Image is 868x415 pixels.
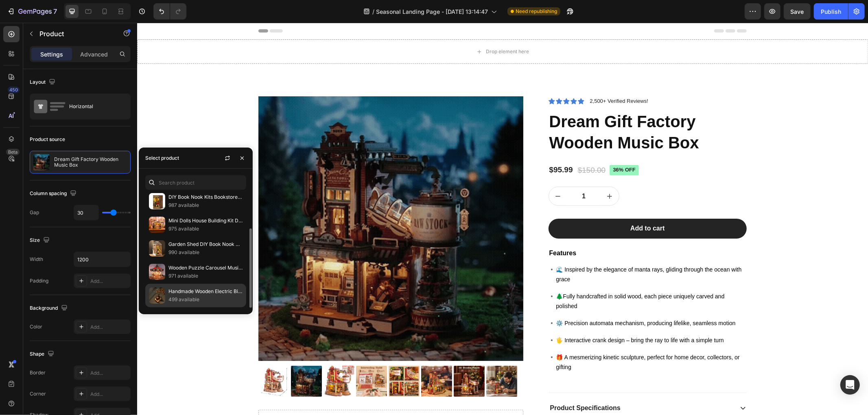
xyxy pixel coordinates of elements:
[413,382,483,389] strong: Product Specifications
[168,248,243,256] p: 990 available
[376,7,488,16] span: Seasonal Landing Page - [DATE] 13:14:47
[149,264,165,280] img: collections
[153,3,186,20] div: Undo/Redo
[30,209,39,216] div: Gap
[6,149,20,155] div: Beta
[30,256,43,263] div: Width
[30,369,46,376] div: Border
[30,390,46,398] div: Corner
[412,164,430,183] button: decrement
[411,141,437,153] div: $95.99
[30,323,42,330] div: Color
[69,97,119,116] div: Horizontal
[440,141,470,154] div: $150.00
[168,287,243,295] p: Handmade Wooden Electric Bionic Manta Ray Ornament
[90,278,129,285] div: Add...
[149,287,165,304] img: collections
[168,201,243,209] p: 987 available
[137,23,868,415] iframe: Design area
[349,26,392,32] div: Drop element here
[168,217,243,225] p: Mini Dolls House Building Kit DIY Miniature House Kit with Furniture and LED Lights
[30,303,69,314] div: Background
[80,50,108,59] p: Advanced
[168,272,243,280] p: 971 available
[493,202,527,210] div: Add to cart
[74,252,130,267] input: Auto
[411,87,610,131] h1: Dream Gift Factory Wooden Music Box
[168,295,243,304] p: 499 available
[840,375,860,395] div: Open Intercom Messenger
[30,235,51,246] div: Size
[33,154,50,170] img: product feature img
[149,240,165,256] img: collections
[145,175,246,190] input: Search in Settings & Advanced
[39,29,109,39] p: Product
[419,331,603,348] span: 🎁 A mesmerizing kinetic sculpture, perfect for home decor, collectors, or gifting
[149,217,165,233] img: collections
[411,196,610,216] button: Add to cart
[412,226,609,235] p: Features
[145,154,179,162] div: Select product
[40,50,63,59] p: Settings
[168,225,243,233] p: 975 available
[372,7,374,16] span: /
[30,349,56,360] div: Shape
[821,7,841,16] div: Publish
[90,324,129,331] div: Add...
[74,205,98,220] input: Auto
[472,142,502,152] pre: 36% off
[464,164,482,183] button: increment
[53,7,57,16] p: 7
[30,77,57,88] div: Layout
[419,270,588,287] span: 🌲Fully handcrafted in solid wood, each piece uniquely carved and polished
[168,240,243,248] p: Garden Shed DIY Book Nook Kit with Furniture and LED Lamp 3D
[419,314,587,321] span: 🖐️ Interactive crank design – bring the ray to life with a simple turn
[784,3,811,20] button: Save
[8,87,20,93] div: 450
[814,3,848,20] button: Publish
[516,8,557,15] span: Need republishing
[168,193,243,201] p: DIY Book Nook Kits Bookstore with Lights
[30,136,65,143] div: Product source
[419,243,605,260] span: 🌊 Inspired by the elegance of manta rays, gliding through the ocean with grace
[3,3,61,20] button: 7
[419,297,599,304] span: ⚙️ Precision automata mechanism, producing lifelike, seamless motion
[30,188,78,199] div: Column spacing
[168,264,243,272] p: Wooden Puzzle Carousel Music Box With LED Lights
[90,391,129,398] div: Add...
[453,74,511,83] p: 2,500+ Verified Reviews!
[30,277,48,285] div: Padding
[54,156,127,168] p: Dream Gift Factory Wooden Music Box
[791,8,804,15] span: Save
[149,193,165,209] img: collections
[90,369,129,377] div: Add...
[430,164,464,183] input: quantity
